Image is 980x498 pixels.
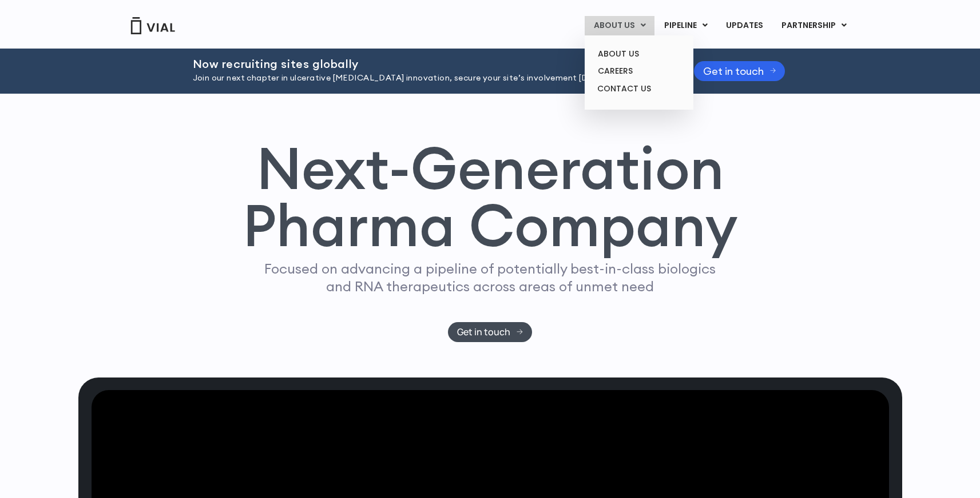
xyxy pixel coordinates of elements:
[694,61,785,81] a: Get in touch
[130,17,176,34] img: Vial Logo
[193,72,665,85] p: Join our next chapter in ulcerative [MEDICAL_DATA] innovation, secure your site’s involvement [DA...
[448,322,532,342] a: Get in touch
[655,16,716,35] a: PIPELINEMenu Toggle
[243,139,738,255] h1: Next-Generation Pharma Company
[703,67,764,75] span: Get in touch
[589,62,689,80] a: CAREERS
[457,328,510,336] span: Get in touch
[589,45,689,63] a: ABOUT US
[585,16,654,35] a: ABOUT USMenu Toggle
[193,58,665,70] h2: Now recruiting sites globally
[589,80,689,98] a: CONTACT US
[260,260,721,295] p: Focused on advancing a pipeline of potentially best-in-class biologics and RNA therapeutics acros...
[772,16,856,35] a: PARTNERSHIPMenu Toggle
[717,16,772,35] a: UPDATES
